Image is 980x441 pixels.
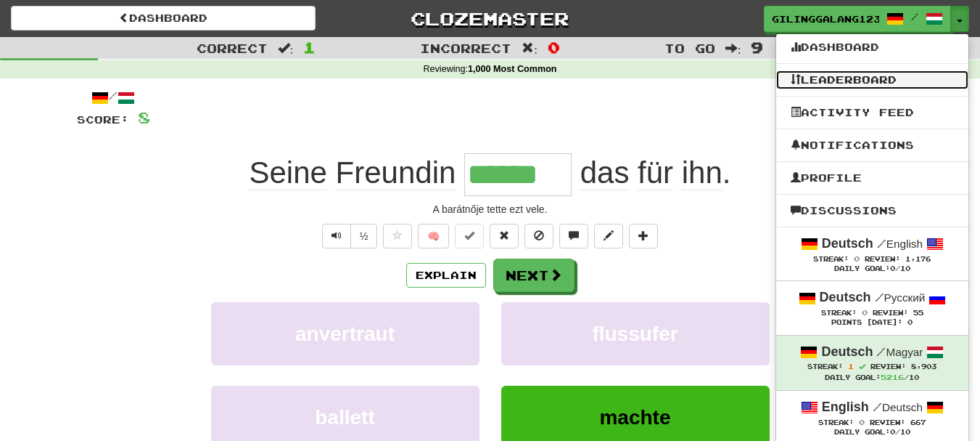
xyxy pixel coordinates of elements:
[870,418,905,426] span: Review:
[592,323,678,345] span: flussufer
[822,236,873,251] strong: Deutsch
[791,318,954,328] div: Points [DATE]: 0
[336,155,456,190] span: Freundin
[406,263,486,288] button: Explain
[468,64,556,74] strong: 1,000 Most Common
[548,39,560,56] span: 0
[865,255,900,263] span: Review:
[772,12,879,25] span: GIlinggalang123
[278,42,294,54] span: :
[725,42,741,54] span: :
[890,264,895,272] span: 0
[315,406,374,429] span: ballett
[873,401,923,413] small: Deutsch
[791,428,954,437] div: Daily Goal: /10
[682,155,722,190] span: ihn
[490,224,519,248] button: Reset to 0% Mastered (alt+r)
[818,418,854,426] span: Streak:
[664,41,715,55] span: To go
[322,224,351,248] button: Play sentence audio (ctl+space)
[776,281,968,334] a: Deutsch /Русский Streak: 0 Review: 55 Points [DATE]: 0
[820,290,871,304] strong: Deutsch
[911,12,918,22] span: /
[77,113,129,126] span: Score:
[77,202,904,217] div: A barátnője tette ezt vele.
[911,363,936,371] span: 8,903
[418,224,449,248] button: 🧠
[599,406,670,429] span: machte
[870,363,906,371] span: Review:
[629,224,658,248] button: Add to collection (alt+a)
[764,6,951,32] a: GIlinggalang123 /
[776,169,968,187] a: Profile
[877,237,886,250] span: /
[875,291,926,304] small: Русский
[337,6,642,31] a: Clozemaster
[493,259,575,292] button: Next
[303,39,316,56] span: 1
[211,302,479,365] button: anvertraut
[776,201,968,220] a: Discussions
[822,400,869,414] strong: English
[524,224,553,248] button: Ignore sentence (alt+i)
[559,224,588,248] button: Discuss sentence (alt+u)
[501,302,770,365] button: flussufer
[862,308,868,317] span: 0
[905,255,931,263] span: 1,176
[751,39,763,56] span: 9
[776,136,968,155] a: Notifications
[807,363,843,371] span: Streak:
[350,224,378,248] button: ½
[580,155,630,190] span: das
[877,238,923,250] small: English
[594,224,623,248] button: Edit sentence (alt+d)
[913,309,923,317] span: 55
[848,362,854,371] span: 1
[854,254,860,263] span: 0
[249,155,326,190] span: Seine
[875,291,884,304] span: /
[77,89,150,107] div: /
[420,41,511,55] span: Incorrect
[638,155,673,190] span: für
[859,363,865,370] span: Streak includes today.
[572,155,730,190] span: .
[813,255,849,263] span: Streak:
[791,264,954,274] div: Daily Goal: /10
[859,418,865,426] span: 0
[776,336,968,390] a: Deutsch /Magyar Streak: 1 Review: 8,903 Daily Goal:5216/10
[522,42,538,54] span: :
[791,372,954,383] div: Daily Goal: /10
[197,41,268,55] span: Correct
[455,224,484,248] button: Set this sentence to 100% Mastered (alt+m)
[776,70,968,89] a: Leaderboard
[776,227,968,280] a: Deutsch /English Streak: 0 Review: 1,176 Daily Goal:0/10
[881,373,904,381] span: 5216
[876,345,886,358] span: /
[11,6,316,31] a: Dashboard
[890,428,895,436] span: 0
[383,224,412,248] button: Favorite sentence (alt+f)
[295,323,395,345] span: anvertraut
[776,103,968,122] a: Activity Feed
[319,224,378,248] div: Text-to-speech controls
[138,108,150,126] span: 8
[821,309,857,317] span: Streak:
[873,400,882,413] span: /
[876,346,923,358] small: Magyar
[776,38,968,57] a: Dashboard
[910,418,926,426] span: 667
[873,309,908,317] span: Review:
[821,344,873,359] strong: Deutsch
